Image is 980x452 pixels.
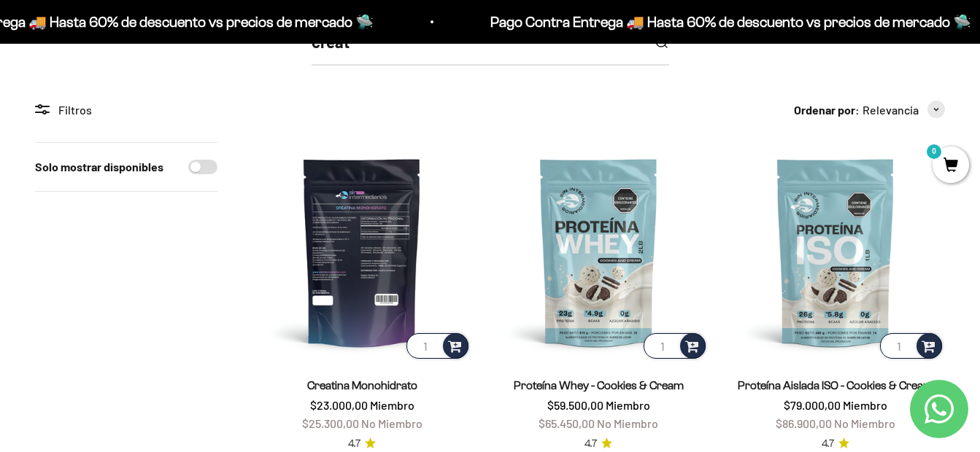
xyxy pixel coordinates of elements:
a: 4.74.7 de 5.0 estrellas [584,436,612,452]
span: Miembro [843,398,887,412]
span: $59.500,00 [547,398,603,412]
label: Solo mostrar disponibles [35,157,163,176]
span: Ordenar por: [794,101,860,120]
span: $79.000,00 [784,398,841,412]
mark: 0 [925,143,943,160]
img: Creatina Monohidrato [252,142,471,361]
a: 4.74.7 de 5.0 estrellas [822,436,849,452]
span: 4.7 [348,436,360,452]
div: Filtros [35,101,217,120]
a: 4.74.7 de 5.0 estrellas [348,436,376,452]
a: 0 [933,158,969,174]
button: Relevancia [863,101,945,120]
span: Miembro [606,398,650,412]
span: Miembro [370,398,414,412]
span: $65.450,00 [539,416,595,430]
p: Pago Contra Entrega 🚚 Hasta 60% de descuento vs precios de mercado 🛸 [487,10,968,34]
a: Creatina Monohidrato [307,379,417,391]
a: Proteína Whey - Cookies & Cream [514,379,684,391]
span: Relevancia [863,101,919,120]
span: $23.000,00 [310,398,368,412]
span: No Miembro [361,416,423,430]
span: $25.300,00 [302,416,359,430]
span: 4.7 [584,436,597,452]
span: No Miembro [597,416,658,430]
span: $86.900,00 [776,416,832,430]
span: No Miembro [834,416,895,430]
a: Proteína Aislada ISO - Cookies & Cream [738,379,933,391]
span: 4.7 [822,436,834,452]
